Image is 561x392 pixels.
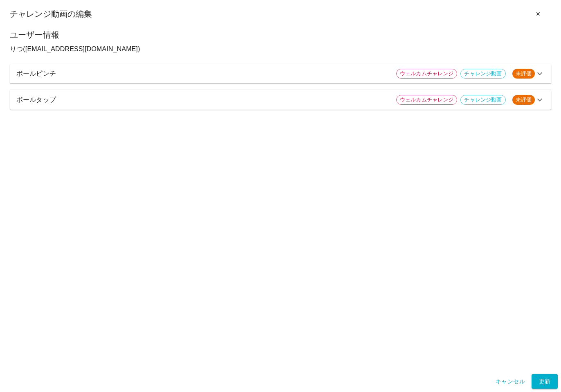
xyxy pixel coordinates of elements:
span: ウェルカムチャレンジ [397,96,457,104]
span: チャレンジ動画 [461,70,505,78]
span: チャレンジ動画 [461,96,505,104]
div: ボールピンチウェルカムチャレンジチャレンジ動画未評価 [10,64,551,83]
button: キャンセル [492,374,528,389]
p: ボールタップ [16,95,390,105]
button: 更新 [532,374,558,389]
span: ウェルカムチャレンジ [397,70,457,78]
p: ボールピンチ [16,69,390,79]
button: ✕ [525,7,551,22]
div: チャレンジ動画の編集 [10,7,551,22]
span: 未評価 [512,96,535,104]
p: りつ ( [EMAIL_ADDRESS][DOMAIN_NAME] ) [10,44,551,54]
h6: ユーザー情報 [10,28,551,41]
div: ボールタップウェルカムチャレンジチャレンジ動画未評価 [10,90,551,110]
span: 未評価 [512,70,535,78]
